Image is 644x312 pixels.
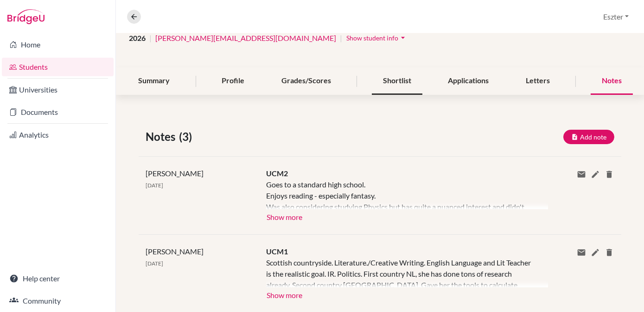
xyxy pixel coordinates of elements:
span: UCM2 [266,169,288,178]
button: Show more [266,209,303,223]
div: Summary [127,67,181,95]
span: Show student info [346,34,398,42]
a: Community [2,292,114,310]
div: Grades/Scores [270,67,342,95]
span: UCM1 [266,247,288,256]
a: Analytics [2,126,114,144]
a: Universities [2,80,114,99]
span: [DATE] [146,182,163,189]
a: Help center [2,269,114,288]
a: Students [2,58,114,76]
span: Notes [146,128,179,145]
button: Show more [266,287,303,301]
a: [PERSON_NAME][EMAIL_ADDRESS][DOMAIN_NAME] [155,33,336,44]
div: Notes [591,67,633,95]
span: [PERSON_NAME] [146,169,204,178]
a: Documents [2,103,114,121]
a: Home [2,35,114,54]
div: Applications [437,67,500,95]
button: Show student infoarrow_drop_down [346,31,408,45]
button: Eszter [599,8,633,26]
span: 2026 [129,33,146,44]
div: Letters [515,67,561,95]
div: Shortlist [372,67,422,95]
span: | [149,33,152,44]
span: | [340,33,342,44]
img: Bridge-U [7,9,45,24]
div: Scottish countryside. Literature./Creative Writing. English Language and Lit Teacher is the reali... [266,257,534,287]
span: (3) [179,128,196,145]
button: Add note [563,130,614,144]
div: Goes to a standard high school. Enjoys reading - especially fantasy. Was also considering studyin... [266,179,534,209]
span: [PERSON_NAME] [146,247,204,256]
span: [DATE] [146,260,163,267]
i: arrow_drop_down [398,33,408,42]
div: Profile [210,67,255,95]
